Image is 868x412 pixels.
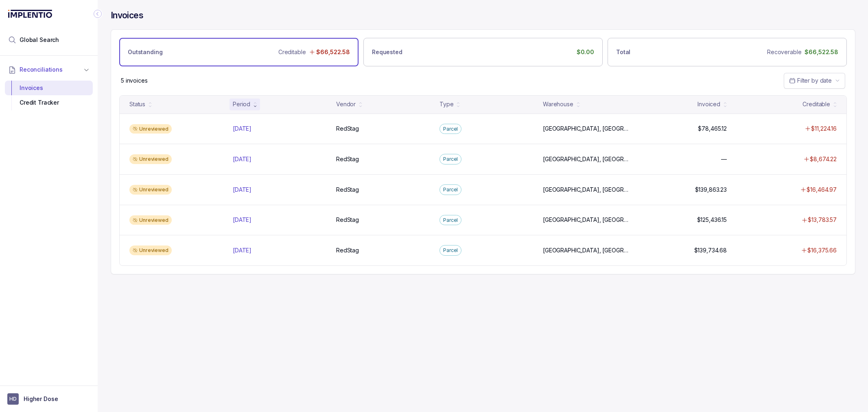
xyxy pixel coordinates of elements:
[372,48,402,56] p: Requested
[543,186,630,194] p: [GEOGRAPHIC_DATA], [GEOGRAPHIC_DATA]
[443,125,458,133] p: Parcel
[233,246,251,254] p: [DATE]
[789,77,832,85] search: Date Range Picker
[810,155,837,163] p: $8,674.22
[5,79,93,112] div: Reconciliations
[93,9,103,19] div: Collapse Icon
[121,77,148,85] p: 5 invoices
[7,393,90,405] button: User initialsHigher Dose
[129,185,172,195] div: Unreviewed
[807,246,837,254] p: $16,375.66
[336,100,356,108] div: Vendor
[7,393,19,405] span: User initials
[11,81,86,95] div: Invoices
[443,155,458,163] p: Parcel
[698,125,727,133] p: $78,465.12
[316,48,350,56] p: $66,522.58
[233,125,251,133] p: [DATE]
[811,125,837,133] p: $11,224.16
[695,186,727,194] p: $139,863.23
[805,48,838,56] p: $66,522.58
[336,186,359,194] p: RedStag
[336,125,359,133] p: RedStag
[694,246,727,254] p: $139,734.68
[721,155,727,163] p: —
[767,48,801,56] p: Recoverable
[807,186,837,194] p: $16,464.97
[439,100,453,108] div: Type
[543,155,630,163] p: [GEOGRAPHIC_DATA], [GEOGRAPHIC_DATA]
[543,100,573,108] div: Warehouse
[121,77,148,85] div: Remaining page entries
[797,77,832,84] span: Filter by date
[129,124,172,134] div: Unreviewed
[543,216,630,224] p: [GEOGRAPHIC_DATA], [GEOGRAPHIC_DATA]
[233,100,250,108] div: Period
[278,48,306,56] p: Creditable
[443,246,458,254] p: Parcel
[11,95,86,110] div: Credit Tracker
[24,395,58,403] p: Higher Dose
[129,215,172,225] div: Unreviewed
[543,246,630,254] p: [GEOGRAPHIC_DATA], [GEOGRAPHIC_DATA]
[233,216,251,224] p: [DATE]
[20,36,59,44] span: Global Search
[20,66,63,74] span: Reconciliations
[616,48,630,56] p: Total
[336,216,359,224] p: RedStag
[128,48,162,56] p: Outstanding
[443,216,458,224] p: Parcel
[336,155,359,163] p: RedStag
[129,154,172,164] div: Unreviewed
[577,48,594,56] p: $0.00
[543,125,630,133] p: [GEOGRAPHIC_DATA], [GEOGRAPHIC_DATA]
[111,10,143,21] h4: Invoices
[784,73,845,88] button: Date Range Picker
[336,246,359,254] p: RedStag
[5,61,93,79] button: Reconciliations
[443,186,458,194] p: Parcel
[802,100,830,108] div: Creditable
[129,245,172,255] div: Unreviewed
[697,100,720,108] div: Invoiced
[233,155,251,163] p: [DATE]
[697,216,727,224] p: $125,436.15
[233,186,251,194] p: [DATE]
[808,216,837,224] p: $13,783.57
[129,100,145,108] div: Status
